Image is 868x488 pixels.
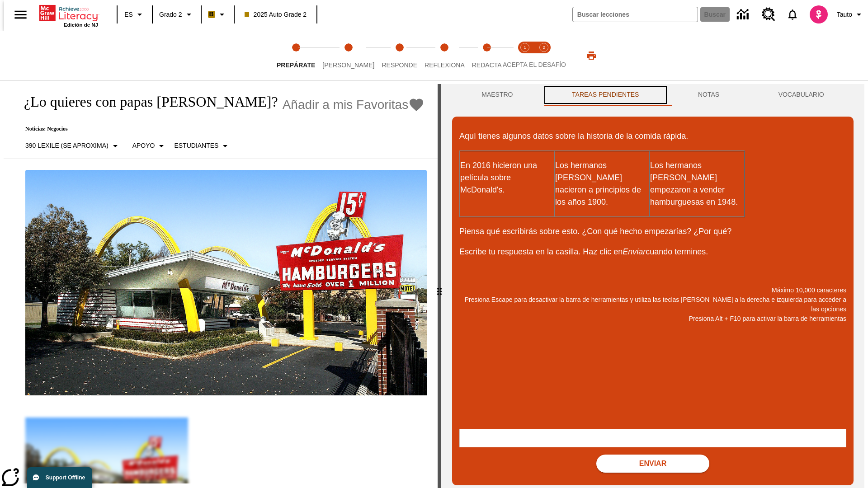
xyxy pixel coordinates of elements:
[4,7,132,15] body: Máximo 10,000 caracteres Presiona Escape para desactivar la barra de herramientas y utiliza las t...
[512,31,538,80] button: Acepta el desafío lee step 1 of 2
[452,84,542,106] button: Maestro
[459,225,846,238] p: Piensa qué escribirás sobre esto. ¿Con qué hecho empezarías? ¿Por qué?
[22,138,124,154] button: Seleccione Lexile, 390 Lexile (Se aproxima)
[245,10,307,19] span: 2025 Auto Grade 2
[283,98,409,112] span: Añadir a mis Favoritas
[156,6,198,23] button: Grado: Grado 2, Elige un grado
[170,138,234,154] button: Seleccionar estudiante
[459,130,846,142] p: Aquí tienes algunos datos sobre la historia de la comida rápida.
[7,1,34,28] button: Abrir el menú lateral
[382,61,417,69] span: Responde
[374,31,425,80] button: Responde step 3 of 5
[283,97,425,113] button: Añadir a mis Favoritas - ¿Lo quieres con papas fritas?
[837,10,852,19] span: Tauto
[650,160,744,208] p: Los hermanos [PERSON_NAME] empezaron a vender hamburguesas en 1948.
[459,286,846,295] p: Máximo 10,000 caracteres
[531,31,557,80] button: Acepta el desafío contesta step 2 of 2
[129,138,171,154] button: Tipo de apoyo, Apoyo
[315,31,382,80] button: Lee step 2 of 5
[749,84,854,106] button: VOCABULARIO
[425,61,465,69] span: Reflexiona
[322,61,374,69] span: [PERSON_NAME]
[204,6,231,23] button: Boost El color de la clase es anaranjado claro. Cambiar el color de la clase.
[669,84,749,106] button: NOTAS
[596,455,709,473] button: Enviar
[756,2,781,27] a: Centro de recursos, Se abrirá en una pestaña nueva.
[441,84,864,488] div: activity
[731,2,756,27] a: Centro de información
[460,160,554,196] p: En 2016 hicieron una película sobre McDonald's.
[472,61,502,69] span: Redacta
[438,84,441,488] div: Pulsa la tecla de intro o la barra espaciadora y luego presiona las flechas de derecha e izquierd...
[25,170,427,396] img: Uno de los primeros locales de McDonald's, con el icónico letrero rojo y los arcos amarillos.
[277,61,315,69] span: Prepárate
[542,45,545,50] text: 2
[452,84,854,106] div: Instructional Panel Tabs
[623,247,646,256] em: Enviar
[810,5,828,23] img: avatar image
[465,31,509,80] button: Redacta step 5 of 5
[459,295,846,314] p: Presiona Escape para desactivar la barra de herramientas y utiliza las teclas [PERSON_NAME] a la ...
[542,84,669,106] button: TAREAS PENDIENTES
[124,10,133,19] span: ES
[39,3,98,28] div: Portada
[555,160,649,208] p: Los hermanos [PERSON_NAME] nacieron a principios de los años 1900.
[209,9,214,20] span: B
[577,47,606,64] button: Imprimir
[269,31,322,80] button: Prepárate step 1 of 5
[46,474,85,481] span: Support Offline
[781,3,804,26] a: Notificaciones
[132,141,155,150] p: Apoyo
[14,126,425,132] p: Noticias: Negocios
[573,7,698,22] input: Buscar campo
[804,3,833,26] button: Escoja un nuevo avatar
[159,10,182,19] span: Grado 2
[4,84,438,483] div: reading
[64,22,98,28] span: Edición de NJ
[524,45,526,50] text: 1
[25,141,108,150] p: 390 Lexile (Se aproxima)
[459,246,846,258] p: Escribe tu respuesta en la casilla. Haz clic en cuando termines.
[459,314,846,324] p: Presiona Alt + F10 para activar la barra de herramientas
[120,6,149,23] button: Lenguaje: ES, Selecciona un idioma
[417,31,472,80] button: Reflexiona step 4 of 5
[14,94,278,110] h1: ¿Lo quieres con papas [PERSON_NAME]?
[174,141,218,150] p: Estudiantes
[27,467,92,488] button: Support Offline
[503,61,566,68] span: ACEPTA EL DESAFÍO
[833,6,868,23] button: Perfil/Configuración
